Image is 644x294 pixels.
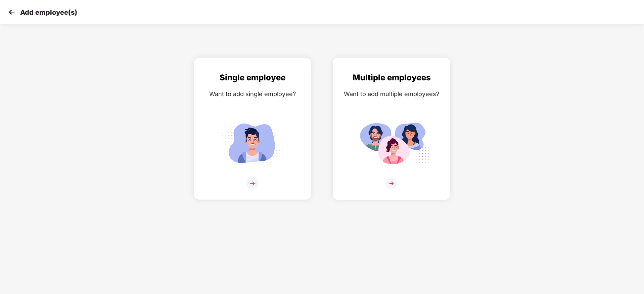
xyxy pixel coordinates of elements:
[7,7,17,17] img: svg+xml;base64,PHN2ZyB4bWxucz0iaHR0cDovL3d3dy53My5vcmcvMjAwMC9zdmciIHdpZHRoPSIzMCIgaGVpZ2h0PSIzMC...
[20,8,77,16] p: Add employee(s)
[385,177,398,190] img: svg+xml;base64,PHN2ZyB4bWxucz0iaHR0cDovL3d3dy53My5vcmcvMjAwMC9zdmciIHdpZHRoPSIzNiIgaGVpZ2h0PSIzNi...
[340,71,443,84] div: Multiple employees
[246,177,259,190] img: svg+xml;base64,PHN2ZyB4bWxucz0iaHR0cDovL3d3dy53My5vcmcvMjAwMC9zdmciIHdpZHRoPSIzNiIgaGVpZ2h0PSIzNi...
[354,117,429,169] img: svg+xml;base64,PHN2ZyB4bWxucz0iaHR0cDovL3d3dy53My5vcmcvMjAwMC9zdmciIGlkPSJNdWx0aXBsZV9lbXBsb3llZS...
[201,89,304,99] div: Want to add single employee?
[215,117,290,169] img: svg+xml;base64,PHN2ZyB4bWxucz0iaHR0cDovL3d3dy53My5vcmcvMjAwMC9zdmciIGlkPSJTaW5nbGVfZW1wbG95ZWUiIH...
[340,89,443,99] div: Want to add multiple employees?
[201,71,304,84] div: Single employee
